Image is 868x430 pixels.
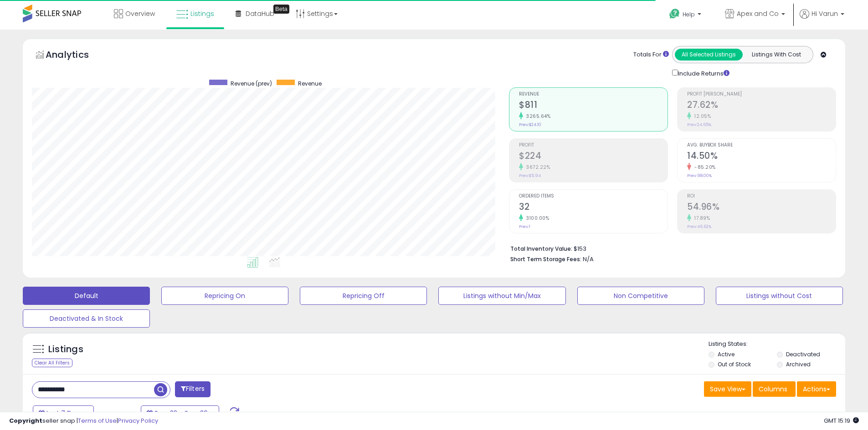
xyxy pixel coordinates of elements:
[300,287,427,305] button: Repricing Off
[812,9,838,18] span: Hi Varun
[32,359,72,367] div: Clear All Filters
[510,243,829,253] li: $153
[687,92,836,97] span: Profit [PERSON_NAME]
[523,164,550,171] small: 3672.22%
[675,49,743,61] button: All Selected Listings
[298,80,322,87] span: Revenue
[824,416,859,425] span: 2025-10-7 15:19 GMT
[523,215,549,222] small: 3100.00%
[577,287,704,305] button: Non Competitive
[687,151,836,163] h2: 14.50%
[718,360,751,368] label: Out of Stock
[633,51,669,59] div: Totals For
[154,409,208,418] span: Sep-23 - Sep-29
[519,151,668,163] h2: $224
[683,10,695,18] span: Help
[786,350,820,358] label: Deactivated
[786,360,811,368] label: Archived
[519,194,668,199] span: Ordered Items
[704,381,751,397] button: Save View
[246,9,274,18] span: DataHub
[438,287,565,305] button: Listings without Min/Max
[797,381,836,397] button: Actions
[519,122,541,127] small: Prev: $24.10
[161,287,288,305] button: Repricing On
[510,245,572,253] b: Total Inventory Value:
[759,384,787,394] span: Columns
[669,8,680,20] i: Get Help
[691,113,711,120] small: 12.05%
[662,1,710,30] a: Help
[691,164,716,171] small: -85.20%
[519,143,668,148] span: Profit
[519,173,541,178] small: Prev: $5.94
[709,340,845,349] p: Listing States:
[78,416,117,425] a: Terms of Use
[231,80,272,87] span: Revenue (prev)
[687,224,711,229] small: Prev: 46.62%
[523,113,550,120] small: 3265.64%
[742,49,810,61] button: Listings With Cost
[716,287,843,305] button: Listings without Cost
[48,343,83,356] h5: Listings
[665,68,740,78] div: Include Returns
[118,416,158,425] a: Privacy Policy
[691,215,710,222] small: 17.89%
[519,202,668,214] h2: 32
[9,417,158,425] div: seller snap | |
[9,416,42,425] strong: Copyright
[687,194,836,199] span: ROI
[510,255,581,263] b: Short Term Storage Fees:
[125,9,155,18] span: Overview
[519,224,530,229] small: Prev: 1
[141,405,219,421] button: Sep-23 - Sep-29
[687,100,836,112] h2: 27.62%
[95,410,137,418] span: Compared to:
[46,48,107,63] h5: Analytics
[687,173,712,178] small: Prev: 98.00%
[687,143,836,148] span: Avg. Buybox Share
[273,5,289,14] div: Tooltip anchor
[33,405,94,421] button: Last 7 Days
[46,409,82,418] span: Last 7 Days
[800,9,844,30] a: Hi Varun
[175,381,211,397] button: Filters
[23,287,150,305] button: Default
[583,255,594,263] span: N/A
[687,202,836,214] h2: 54.96%
[519,92,668,97] span: Revenue
[687,122,711,127] small: Prev: 24.65%
[737,9,779,18] span: Apex and Co
[718,350,734,358] label: Active
[753,381,796,397] button: Columns
[23,309,150,328] button: Deactivated & In Stock
[519,100,668,112] h2: $811
[190,9,214,18] span: Listings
